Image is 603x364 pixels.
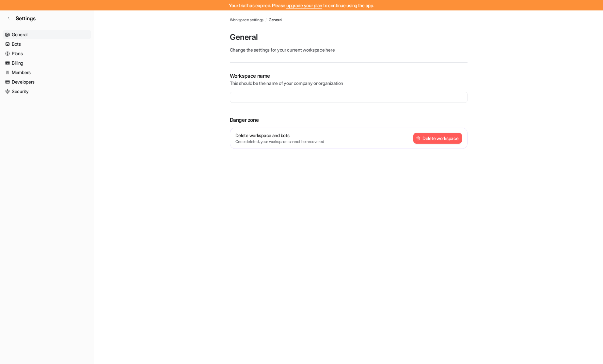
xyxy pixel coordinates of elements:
button: Delete workspace [413,133,462,144]
a: Developers [3,77,91,87]
p: Workspace name [230,72,468,80]
a: Plans [3,49,91,58]
a: Security [3,87,91,96]
span: / [265,17,267,23]
p: Danger zone [230,116,468,124]
a: Bots [3,40,91,49]
p: Change the settings for your current workspace here [230,46,468,53]
a: Members [3,68,91,77]
p: Once deleted, your workspace cannot be recovered [235,139,324,145]
p: Delete workspace and bots [235,132,324,139]
p: General [230,32,468,42]
a: Billing [3,58,91,68]
a: Workspace settings [230,17,264,23]
p: This should be the name of your company or organization [230,80,468,87]
a: General [269,17,282,23]
a: General [3,30,91,39]
span: Settings [16,14,36,22]
a: upgrade your plan [286,3,322,8]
